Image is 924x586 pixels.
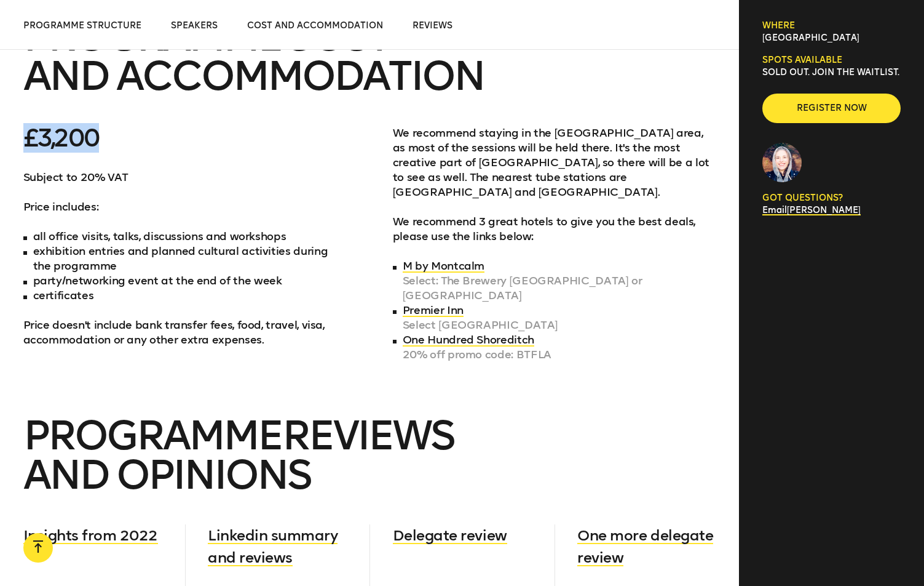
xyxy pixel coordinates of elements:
p: Price doesn't include bank transfer fees, food, travel, visa, accommodation or any other extra ex... [23,318,347,347]
em: 20% off promo code: BTFLA [403,347,716,362]
span: Speakers [171,20,218,31]
p: SOLD OUT. Join the waitlist. [762,66,901,79]
p: We recommend 3 great hotels to give you the best deals, please use the links below: [393,214,716,244]
span: One more delegate review [577,526,713,566]
em: Select [GEOGRAPHIC_DATA] [403,318,716,332]
li: all office visits, talks, discussions and workshops [23,229,347,244]
span: Insights from 2022 [23,526,158,544]
span: PROGRAMME reviews and opinions [23,411,454,499]
span: PROGRAMME COST AND ACCOMMODATION [23,12,484,100]
p: £3,200 [23,126,347,150]
span: Register now [782,102,881,114]
a: One Hundred Shoreditch [403,333,534,347]
p: Subject to 20% VAT [23,170,347,185]
em: Select: The Brewery [GEOGRAPHIC_DATA] or [GEOGRAPHIC_DATA] [403,273,716,303]
li: exhibition entries and planned cultural activities during the programme [23,244,347,273]
p: GOT QUESTIONS? [762,192,901,204]
h6: Spots available [762,54,901,66]
span: Reviews [413,20,452,31]
span: Linkedin summary and reviews [208,526,338,566]
p: Price includes: [23,199,347,214]
a: Email[PERSON_NAME] [762,205,861,215]
li: party/networking event at the end of the week [23,273,347,288]
a: M by Montcalm [403,259,484,273]
span: Delegate review [393,526,507,544]
span: Programme Structure [23,20,141,31]
h6: Where [762,20,901,32]
a: Premier Inn [403,303,464,317]
span: Cost and Accommodation [247,20,383,31]
p: We recommend staying in the [GEOGRAPHIC_DATA] area, as most of the sessions will be held there. I... [393,126,716,199]
li: certificates [23,288,347,303]
p: [GEOGRAPHIC_DATA] [762,32,901,44]
button: Register now [762,94,901,123]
